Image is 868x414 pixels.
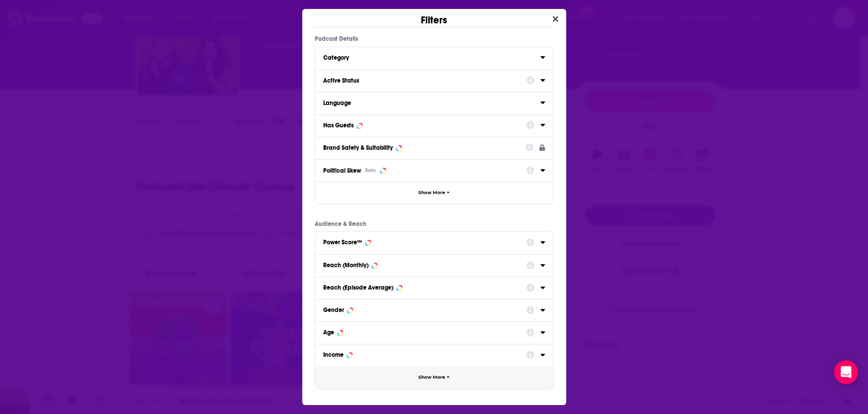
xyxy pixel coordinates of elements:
[323,284,393,291] div: Reach (Episode Average)
[549,13,562,25] button: Close
[323,351,344,358] div: Income
[315,220,554,227] p: Audience & Reach
[323,74,526,87] button: Active Status
[418,375,445,380] span: Show More
[323,281,526,294] button: Reach (Episode Average)
[323,239,362,246] div: Power Score™
[323,164,526,177] button: Political SkewBeta
[421,9,447,26] h2: Filters
[323,97,540,109] button: Language
[834,360,858,384] div: Open Intercom Messenger
[323,77,520,84] div: Active Status
[323,141,545,154] a: Brand Safety & Suitability
[323,119,526,131] button: Has Guests
[323,348,526,361] button: Income
[323,54,534,61] div: Category
[323,304,526,316] button: Gender
[323,326,526,338] button: Age
[365,167,376,174] div: Beta
[323,141,526,154] button: Brand Safety & Suitability
[323,144,393,151] div: Brand Safety & Suitability
[323,51,540,64] button: Category
[315,182,553,204] button: Show More
[323,100,534,106] div: Language
[323,122,354,129] div: Has Guests
[323,329,334,336] div: Age
[315,366,553,389] button: Show More
[323,307,344,313] div: Gender
[323,259,526,271] button: Reach (Monthly)
[323,236,526,248] button: Power Score™
[418,190,445,196] span: Show More
[323,167,361,174] span: Political Skew
[323,262,369,269] div: Reach (Monthly)
[315,35,554,42] p: Podcast Details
